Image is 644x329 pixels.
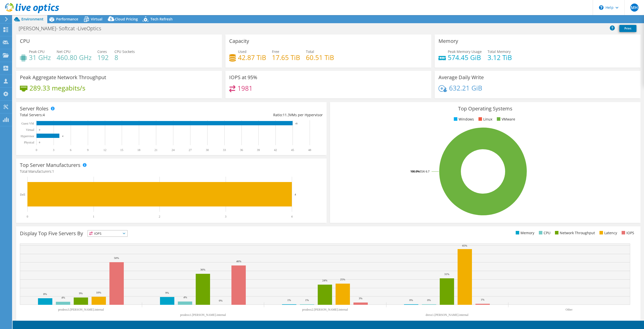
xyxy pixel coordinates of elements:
h4: 289.33 megabits/s [29,85,85,91]
li: Windows [453,116,474,122]
span: 1 [52,169,54,174]
h4: 1981 [237,85,253,91]
li: Latency [598,230,617,236]
text: 4% [61,296,65,299]
li: CPU [538,230,550,236]
text: 31% [444,273,449,276]
span: MH [630,4,638,12]
h1: [PERSON_NAME]- Softcat -LiveOptics [16,26,109,31]
text: 45 [295,122,298,125]
text: 10% [96,291,101,294]
h4: 17.65 TiB [272,55,300,60]
h3: Average Daily Write [438,75,484,80]
span: 11.3 [283,112,290,117]
text: 1% [287,298,291,302]
tspan: ESXi 6.7 [420,169,429,173]
h4: 574.45 GiB [448,55,482,60]
h3: Server Roles [20,106,49,111]
text: 0% [427,298,431,302]
text: 1 [93,215,94,218]
h4: 632.21 GiB [449,85,482,91]
text: 36% [200,268,205,271]
h4: 8 [114,55,135,60]
text: 1% [305,298,309,302]
text: 0% [219,299,223,302]
tspan: 100.0% [410,169,420,173]
text: Dell [20,193,25,196]
h3: Memory [438,38,458,44]
text: 2 [159,215,160,218]
svg: \n [599,5,603,10]
span: Used [238,49,247,54]
text: Virtual [26,128,34,132]
h4: 31 GHz [29,55,51,60]
h3: Capacity [229,38,249,44]
text: 27 [189,148,192,152]
text: 39 [257,148,260,152]
text: 33 [223,148,226,152]
text: 9% [165,291,169,294]
text: 6 [70,148,71,152]
span: Cores [97,49,107,54]
h3: IOPS at 95% [229,75,257,80]
text: 15 [120,148,123,152]
li: VMware [496,116,515,122]
text: 21 [154,148,157,152]
text: 4 [295,193,296,196]
div: Ratio: VMs per Hypervisor [171,112,323,118]
h4: 460.80 GHz [57,55,92,60]
text: 0% [409,298,413,302]
text: 0 [27,215,28,218]
span: Peak CPU [29,49,45,54]
div: Total Servers: [20,112,171,118]
text: 45 [291,148,294,152]
text: 42 [274,148,277,152]
text: 4 [291,215,293,218]
h3: Top Server Manufacturers [20,162,80,168]
text: Physical [24,141,34,144]
span: Net CPU [57,49,70,54]
h4: 192 [97,55,109,60]
text: 30 [206,148,209,152]
text: Other [566,308,572,311]
text: 65% [462,244,467,247]
text: 0 [39,129,40,131]
text: 24 [172,148,175,152]
li: Linux [477,116,492,122]
text: prodesx3.[PERSON_NAME].internal [58,308,104,311]
h4: 3.12 TiB [488,55,512,60]
text: 1% [481,298,485,301]
h4: 60.51 TiB [306,55,334,60]
text: prodesx1.[PERSON_NAME].internal [180,313,226,317]
text: 18 [137,148,140,152]
li: Network Throughput [554,230,595,236]
span: Performance [56,17,78,21]
li: IOPS [620,230,634,236]
span: CPU Sockets [114,49,135,54]
text: dresx1.[PERSON_NAME].internal [426,313,469,317]
li: Memory [514,230,534,236]
span: Free [272,49,279,54]
text: prodesx2.[PERSON_NAME].internal [302,308,348,311]
text: 12 [103,148,106,152]
text: 3 [53,148,54,152]
text: 3% [359,297,363,300]
span: 4 [43,112,45,117]
text: 36 [240,148,243,152]
text: 9 [87,148,89,152]
span: Peak Memory Usage [448,49,482,54]
h3: Top Operating Systems [334,106,637,111]
a: Print [619,25,636,32]
text: 25% [340,278,345,281]
h3: Peak Aggregate Network Throughput [20,75,106,80]
text: 4 [62,135,63,137]
text: 46% [236,260,241,263]
text: 50% [114,256,119,259]
h4: Total Manufacturers: [20,169,323,174]
span: Cloud Pricing [115,17,138,21]
span: Total Memory [488,49,511,54]
text: 24% [322,279,327,282]
text: 0 [36,148,37,152]
span: Virtual [91,17,102,21]
span: IOPS [88,230,127,236]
